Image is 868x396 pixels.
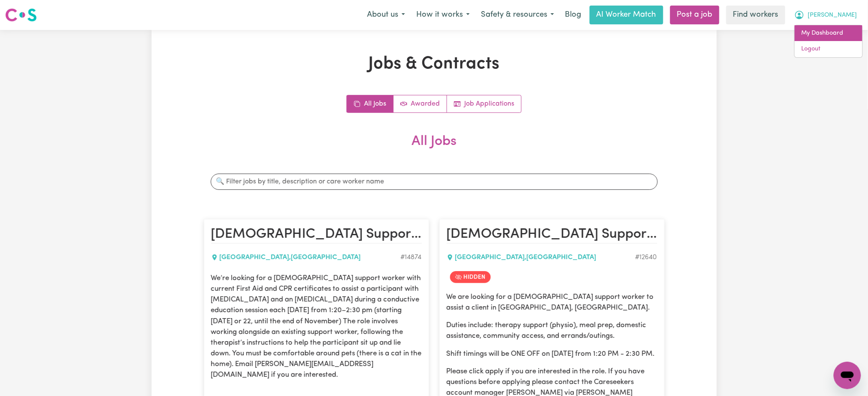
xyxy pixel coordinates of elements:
[204,54,665,74] h1: Jobs & Contracts
[361,6,411,24] button: About us
[211,226,422,243] h2: Female Support Worker – Fridays 1:20–2:30 pm
[475,6,560,24] button: Safety & resources
[394,95,447,112] a: Active jobs
[211,252,401,263] div: [GEOGRAPHIC_DATA] , [GEOGRAPHIC_DATA]
[5,7,37,23] img: Careseekers logo
[211,174,658,190] input: 🔍 Filter jobs by title, description or care worker name
[726,6,785,24] a: Find workers
[204,133,665,163] h2: All Jobs
[590,6,663,24] a: AI Worker Match
[834,362,861,389] iframe: Button to launch messaging window
[401,252,422,263] div: Job ID #14874
[795,25,862,41] a: My Dashboard
[211,273,422,381] p: We’re looking for a [DEMOGRAPHIC_DATA] support worker with current First Aid and CPR certificates...
[670,6,719,24] a: Post a job
[450,271,491,283] span: Job is hidden
[795,41,862,57] a: Logout
[447,252,635,263] div: [GEOGRAPHIC_DATA] , [GEOGRAPHIC_DATA]
[808,11,857,20] span: [PERSON_NAME]
[447,95,521,112] a: Job applications
[5,5,37,25] a: Careseekers logo
[447,349,657,359] p: Shift timings will be ONE OFF on [DATE] from 1:20 PM - 2:30 PM.
[635,252,657,263] div: Job ID #12640
[789,6,863,24] button: My Account
[447,320,657,341] p: Duties include: therapy support (physio), meal prep, domestic assistance, community access, and e...
[347,95,394,112] a: All jobs
[447,292,657,313] p: We are looking for a [DEMOGRAPHIC_DATA] support worker to assist a client in [GEOGRAPHIC_DATA], [...
[560,6,586,24] a: Blog
[794,25,863,58] div: My Account
[447,226,657,243] h2: Female Support Worker Needed ONE OFF on 12/07 Friday in MACQUARIE PARK, NSW
[411,6,475,24] button: How it works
